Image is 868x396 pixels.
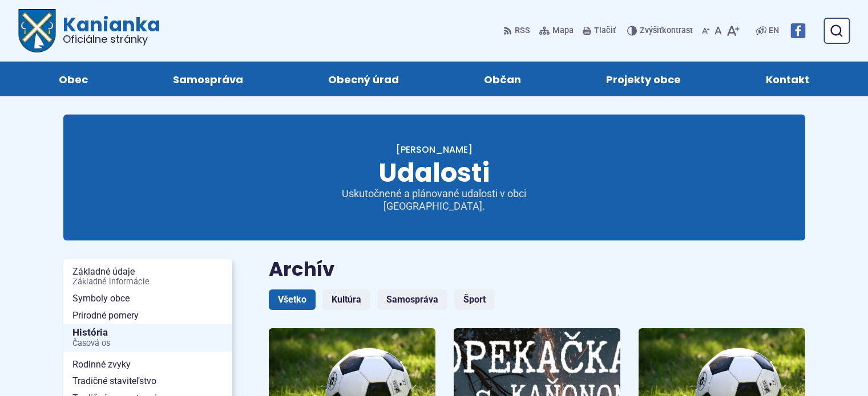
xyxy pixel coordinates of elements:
[173,62,243,96] span: Samospráva
[142,62,274,96] a: Samospráva
[712,19,724,43] button: Nastaviť pôvodnú veľkosť písma
[18,9,56,52] img: Prejsť na domovskú stránku
[552,24,574,38] span: Mapa
[72,277,223,287] span: Základné informácie
[700,19,712,43] button: Zmenšiť veľkosť písma
[484,62,521,96] span: Občan
[627,19,695,43] button: Zvýšiťkontrast
[63,290,232,307] a: Symboly obce
[328,62,399,96] span: Obecný úrad
[735,62,841,96] a: Kontakt
[377,289,447,310] a: Samospráva
[769,24,779,38] span: EN
[269,259,805,280] h2: Archív
[396,143,473,156] a: [PERSON_NAME]
[297,62,430,96] a: Obecný úrad
[56,15,160,44] span: Kanianka
[575,62,712,96] a: Projekty obce
[606,62,681,96] span: Projekty obce
[72,356,223,373] span: Rodinné zvyky
[63,373,232,390] a: Tradičné staviteľstvo
[766,24,781,38] a: EN
[724,19,742,43] button: Zväčšiť veľkosť písma
[454,289,495,310] a: Šport
[59,62,88,96] span: Obec
[453,62,552,96] a: Občan
[18,9,160,52] a: Logo Kanianka, prejsť na domovskú stránku.
[27,62,119,96] a: Obec
[503,19,532,43] a: RSS
[72,373,223,390] span: Tradičné staviteľstvo
[63,356,232,373] a: Rodinné zvyky
[790,23,805,38] img: Prejsť na Facebook stránku
[72,324,223,352] span: História
[322,289,370,310] a: Kultúra
[72,307,223,324] span: Prírodné pomery
[640,26,662,35] span: Zvýšiť
[594,26,616,36] span: Tlačiť
[63,34,160,44] span: Oficiálne stránky
[515,24,530,38] span: RSS
[72,339,223,348] span: Časová os
[72,263,223,290] span: Základné údaje
[72,290,223,307] span: Symboly obce
[63,263,232,290] a: Základné údajeZákladné informácie
[269,289,316,310] a: Všetko
[63,324,232,352] a: HistóriaČasová os
[537,19,576,43] a: Mapa
[640,26,693,36] span: kontrast
[297,187,571,213] p: Uskutočnené a plánované udalosti v obci [GEOGRAPHIC_DATA].
[766,62,809,96] span: Kontakt
[378,154,490,191] span: Udalosti
[63,307,232,324] a: Prírodné pomery
[580,19,618,43] button: Tlačiť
